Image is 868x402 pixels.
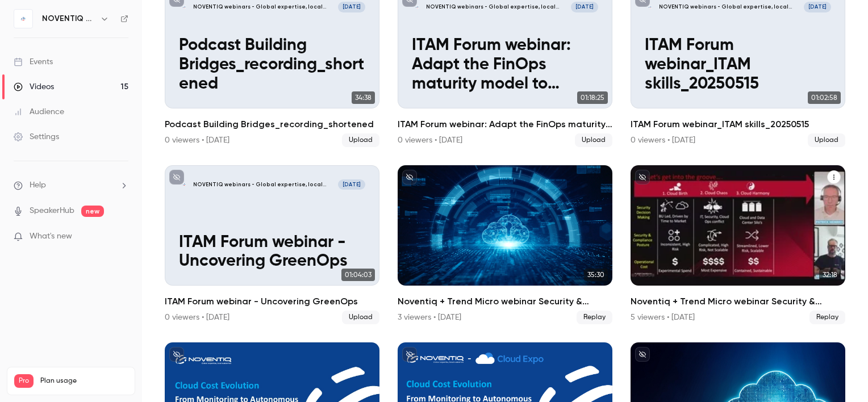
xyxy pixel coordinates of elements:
[342,311,379,324] span: Upload
[40,376,128,386] span: Plan usage
[398,165,612,325] a: 35:30Noventiq + Trend Micro webinar Security & Compliance3 viewers • [DATE]Replay
[193,3,338,11] p: NOVENTIQ webinars - Global expertise, local outcomes
[412,2,423,12] img: ITAM Forum webinar: Adapt the FinOps maturity model to supercharge your ITAM strategy & operations
[115,232,128,242] iframe: Noticeable Trigger
[341,269,375,281] span: 01:04:03
[645,36,831,94] p: ITAM Forum webinar_ITAM skills_20250515
[398,118,612,131] h2: ITAM Forum webinar: Adapt the FinOps maturity model to supercharge your ITAM strategy & operations
[338,179,365,190] span: [DATE]
[577,91,608,104] span: 01:18:25
[165,135,229,146] div: 0 viewers • [DATE]
[402,347,417,362] button: unpublished
[165,118,379,131] h2: Podcast Building Bridges_recording_shortened
[30,231,72,242] span: What's new
[342,133,379,147] span: Upload
[804,2,831,12] span: [DATE]
[412,36,598,94] p: ITAM Forum webinar: Adapt the FinOps maturity model to supercharge your ITAM strategy & operations
[809,311,845,324] span: Replay
[169,347,184,362] button: unpublished
[635,347,650,362] button: unpublished
[42,13,95,24] h6: NOVENTIQ webinars - Global expertise, local outcomes
[14,179,128,191] li: help-dropdown-opener
[14,81,54,93] div: Videos
[635,170,650,185] button: unpublished
[352,91,375,104] span: 34:38
[426,3,571,11] p: NOVENTIQ webinars - Global expertise, local outcomes
[584,269,608,281] span: 35:30
[571,2,598,12] span: [DATE]
[169,170,184,185] button: unpublished
[14,374,34,388] span: Pro
[631,165,845,325] li: Noventiq + Trend Micro webinar Security & Compliance
[659,3,804,11] p: NOVENTIQ webinars - Global expertise, local outcomes
[179,179,190,190] img: ITAM Forum webinar - Uncovering GreenOps
[808,133,845,147] span: Upload
[165,165,379,325] a: ITAM Forum webinar - Uncovering GreenOpsNOVENTIQ webinars - Global expertise, local outcomes[DATE...
[577,311,612,324] span: Replay
[179,233,365,272] p: ITAM Forum webinar - Uncovering GreenOps
[30,205,74,217] a: SpeakerHub
[165,165,379,325] li: ITAM Forum webinar - Uncovering GreenOps
[193,181,338,189] p: NOVENTIQ webinars - Global expertise, local outcomes
[808,91,841,104] span: 01:02:58
[402,170,417,185] button: unpublished
[631,135,695,146] div: 0 viewers • [DATE]
[398,295,612,308] h2: Noventiq + Trend Micro webinar Security & Compliance
[14,131,59,143] div: Settings
[398,135,462,146] div: 0 viewers • [DATE]
[14,56,53,68] div: Events
[14,10,32,28] img: NOVENTIQ webinars - Global expertise, local outcomes
[631,118,845,131] h2: ITAM Forum webinar_ITAM skills_20250515
[81,206,104,217] span: new
[338,2,365,12] span: [DATE]
[30,179,46,191] span: Help
[398,165,612,325] li: Noventiq + Trend Micro webinar Security & Compliance
[398,312,461,323] div: 3 viewers • [DATE]
[165,312,229,323] div: 0 viewers • [DATE]
[14,106,64,118] div: Audience
[179,2,190,12] img: Podcast Building Bridges_recording_shortened
[631,165,845,325] a: 32:18Noventiq + Trend Micro webinar Security & Compliance5 viewers • [DATE]Replay
[575,133,612,147] span: Upload
[631,312,695,323] div: 5 viewers • [DATE]
[179,36,365,94] p: Podcast Building Bridges_recording_shortened
[165,295,379,308] h2: ITAM Forum webinar - Uncovering GreenOps
[631,295,845,308] h2: Noventiq + Trend Micro webinar Security & Compliance
[819,269,841,281] span: 32:18
[645,2,656,12] img: ITAM Forum webinar_ITAM skills_20250515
